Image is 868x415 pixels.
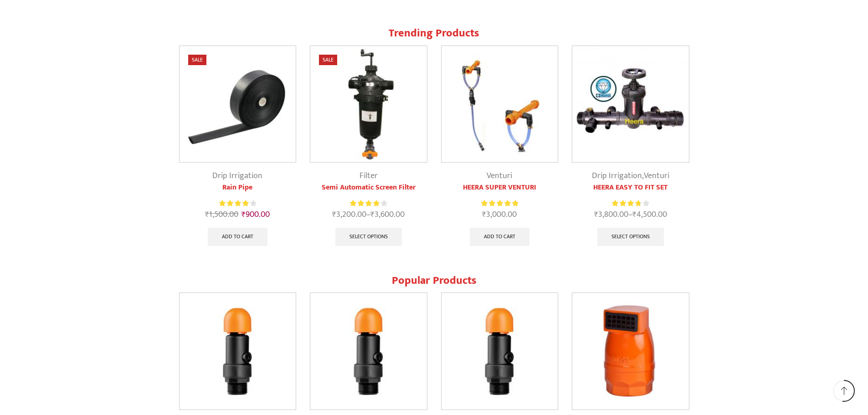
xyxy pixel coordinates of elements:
a: Venturi [487,169,512,183]
span: Popular Products [392,272,477,290]
img: Heera Super Venturi [442,46,558,163]
img: Heera Easy To Fit Set [572,46,689,163]
bdi: 3,200.00 [332,208,366,221]
bdi: 3,600.00 [370,208,405,221]
a: Semi Automatic Screen Filter [310,182,427,193]
a: Venturi [644,169,669,183]
a: Add to cart: “Rain Pipe” [208,228,267,246]
img: Metal Air Release Valve [572,293,689,410]
span: Rated out of 5 [481,199,518,208]
span: – [572,209,689,221]
bdi: 3,800.00 [594,208,628,221]
bdi: 3,000.00 [482,208,517,221]
a: Filter [360,169,378,183]
span: Sale [319,55,337,65]
bdi: 4,500.00 [632,208,667,221]
img: Plastic Air Release Valve [180,293,296,410]
span: Sale [188,55,206,65]
span: ₹ [332,208,336,221]
a: HEERA EASY TO FIT SET [572,182,689,193]
span: ₹ [594,208,598,221]
span: Rated out of 5 [612,199,640,208]
a: Rain Pipe [179,182,297,193]
div: Rated 5.00 out of 5 [481,199,518,208]
a: HEERA SUPER VENTURI [441,182,559,193]
div: Rated 4.13 out of 5 [219,199,256,208]
img: प्लास्टिक एयर रिलीज व्हाॅल्व [442,293,558,410]
a: Select options for “HEERA EASY TO FIT SET” [597,228,664,246]
img: Semi Automatic Screen Filter [310,46,427,163]
span: ₹ [482,208,486,221]
span: Trending Products [389,24,479,42]
div: Rated 3.83 out of 5 [612,199,649,208]
span: ₹ [241,208,246,221]
div: , [572,170,689,182]
a: Drip Irrigation [592,169,642,183]
img: प्लास्टिक एयर रिलीज व्हाॅल्व [310,293,427,410]
span: Rated out of 5 [350,199,379,208]
span: – [310,209,427,221]
span: ₹ [205,208,209,221]
img: Heera Rain Pipe [180,46,296,163]
a: Drip Irrigation [212,169,262,183]
a: Select options for “Semi Automatic Screen Filter” [335,228,402,246]
bdi: 1,500.00 [205,208,238,221]
a: Add to cart: “HEERA SUPER VENTURI” [470,228,529,246]
span: Rated out of 5 [219,199,250,208]
span: ₹ [632,208,637,221]
span: ₹ [370,208,375,221]
div: Rated 3.92 out of 5 [350,199,387,208]
bdi: 900.00 [241,208,270,221]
